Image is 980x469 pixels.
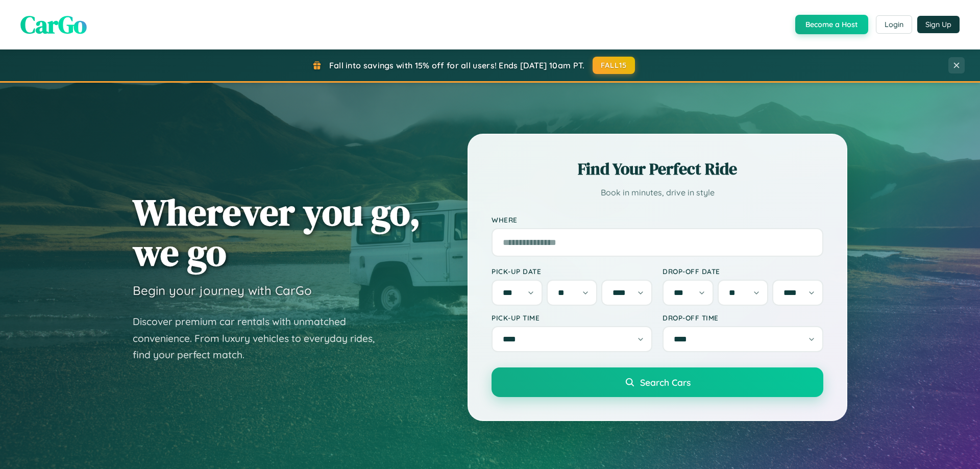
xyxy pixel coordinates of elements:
span: Search Cars [640,377,691,388]
span: Fall into savings with 15% off for all users! Ends [DATE] 10am PT. [329,60,585,70]
label: Pick-up Time [492,313,652,322]
p: Book in minutes, drive in style [492,185,823,200]
button: Sign Up [917,16,960,33]
button: FALL15 [593,57,635,74]
span: CarGo [20,8,87,41]
button: Search Cars [492,367,823,397]
p: Discover premium car rentals with unmatched convenience. From luxury vehicles to everyday rides, ... [133,313,388,363]
label: Drop-off Time [663,313,823,322]
button: Become a Host [795,15,868,34]
h1: Wherever you go, we go [133,192,421,273]
h2: Find Your Perfect Ride [492,158,823,180]
label: Where [492,215,823,224]
label: Drop-off Date [663,267,823,276]
h3: Begin your journey with CarGo [133,283,312,298]
button: Login [876,15,912,34]
label: Pick-up Date [492,267,652,276]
